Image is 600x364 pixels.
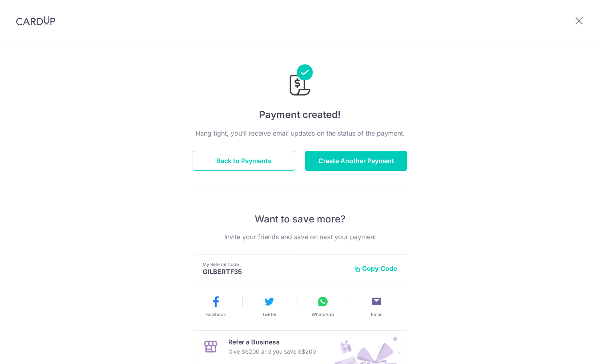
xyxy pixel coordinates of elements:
[299,295,346,318] button: WhatsApp
[228,337,316,347] p: Refer a Business
[312,311,334,318] span: WhatsApp
[246,295,293,318] button: Twitter
[16,16,55,26] img: CardUp
[305,151,407,171] button: Create Another Payment
[228,347,316,356] p: Give S$200 and you save S$200
[205,311,226,318] span: Facebook
[193,213,407,226] p: Want to save more?
[287,64,313,98] img: Payments
[203,268,348,276] p: GILBERTF35
[193,151,295,171] button: Back to Payments
[353,295,400,318] button: Email
[192,295,239,318] button: Facebook
[193,108,407,122] h4: Payment created!
[193,232,407,242] p: Invite your friends and save on next your payment
[203,261,348,268] p: My Referral Code
[262,311,276,318] span: Twitter
[371,311,383,318] span: Email
[193,128,407,138] p: Hang tight, you’ll receive email updates on the status of the payment.
[354,264,397,272] button: Copy Code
